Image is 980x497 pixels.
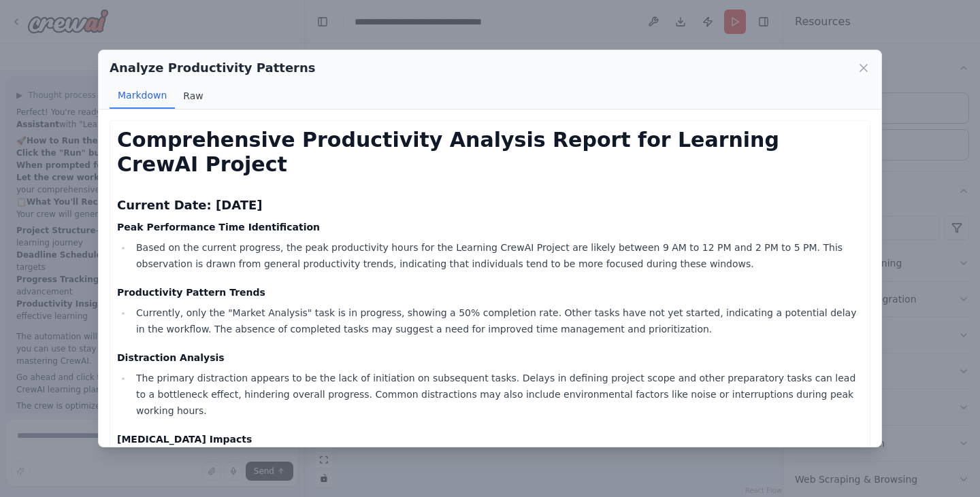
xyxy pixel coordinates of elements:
[110,58,316,78] h2: Analyze Productivity Patterns
[117,128,863,177] h1: Comprehensive Productivity Analysis Report for Learning CrewAI Project
[132,370,863,419] li: The primary distraction appears to be the lack of initiation on subsequent tasks. Delays in defin...
[117,286,863,299] h4: Productivity Pattern Trends
[175,83,211,109] button: Raw
[110,83,175,109] button: Markdown
[117,220,863,234] h4: Peak Performance Time Identification
[132,239,863,272] li: Based on the current progress, the peak productivity hours for the Learning CrewAI Project are li...
[132,305,863,337] li: Currently, only the "Market Analysis" task is in progress, showing a 50% completion rate. Other t...
[117,196,863,215] h3: Current Date: [DATE]
[117,351,863,364] h4: Distraction Analysis
[117,432,863,446] h4: [MEDICAL_DATA] Impacts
